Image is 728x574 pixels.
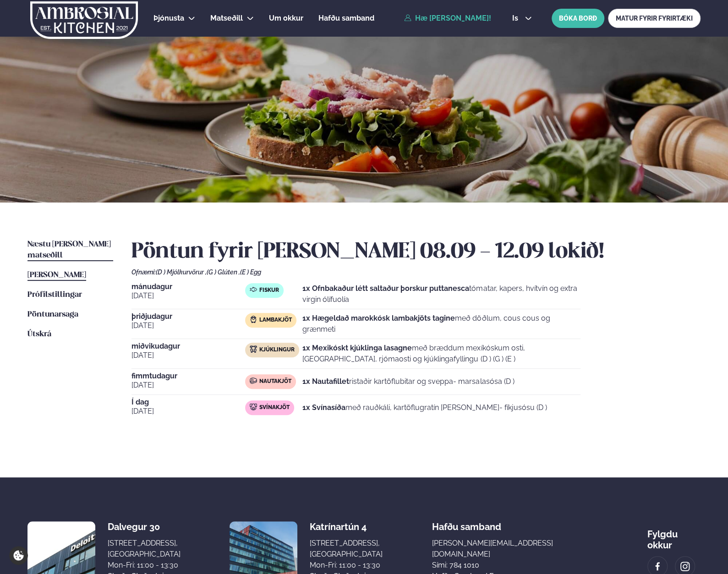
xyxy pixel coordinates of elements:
span: [DATE] [131,380,245,391]
span: Lambakjöt [259,317,292,324]
span: Útskrá [27,330,51,338]
img: image alt [652,561,662,572]
span: Fiskur [259,287,279,294]
img: fish.svg [250,286,257,293]
div: [STREET_ADDRESS], [GEOGRAPHIC_DATA] [310,538,383,560]
span: miðvikudagur [131,343,245,350]
strong: 1x Nautafillet [302,377,349,386]
img: pork.svg [250,403,257,410]
a: MATUR FYRIR FYRIRTÆKI [608,9,701,28]
strong: 1x Hægeldað marokkósk lambakjöts tagine [302,314,455,323]
span: Í dag [131,399,245,406]
span: [DATE] [131,406,245,417]
p: ristaðir kartöflubitar og sveppa- marsalasósa (D ) [302,376,514,387]
button: is [505,15,539,22]
a: Hafðu samband [318,13,374,24]
span: [PERSON_NAME] [27,271,86,279]
div: Mon-Fri: 11:00 - 13:30 [108,560,181,571]
a: [PERSON_NAME] [27,270,86,281]
span: Prófílstillingar [27,291,82,299]
span: Um okkur [269,14,303,22]
span: mánudagur [131,283,245,290]
span: (D ) Mjólkurvörur , [156,268,207,276]
div: Mon-Fri: 11:00 - 13:30 [310,560,383,571]
span: [DATE] [131,290,245,301]
a: Næstu [PERSON_NAME] matseðill [27,239,113,261]
div: Ofnæmi: [131,268,701,276]
p: Sími: 784 1010 [432,560,598,571]
div: [STREET_ADDRESS], [GEOGRAPHIC_DATA] [108,538,181,560]
img: Lamb.svg [250,316,257,323]
div: Katrínartún 4 [310,521,383,532]
div: Dalvegur 30 [108,521,181,532]
span: Hafðu samband [318,14,374,22]
div: Fylgdu okkur [647,521,701,551]
p: með rauðkáli, kartöflugratín [PERSON_NAME]- fíkjusósu (D ) [302,402,547,413]
img: image alt [680,561,690,572]
span: Matseðill [210,14,243,22]
p: með bræddum mexíkóskum osti, [GEOGRAPHIC_DATA], rjómaosti og kjúklingafyllingu (D ) (G ) (E ) [302,343,580,365]
span: Pöntunarsaga [27,311,78,318]
strong: 1x Mexikóskt kjúklinga lasagne [302,344,412,352]
img: logo [29,1,139,39]
span: Þjónusta [153,14,184,22]
button: BÓKA BORÐ [552,9,604,28]
strong: 1x Svínasíða [302,403,345,412]
span: [DATE] [131,350,245,361]
span: [DATE] [131,320,245,331]
img: chicken.svg [250,345,257,353]
a: Hæ [PERSON_NAME]! [404,14,491,22]
h2: Pöntun fyrir [PERSON_NAME] 08.09 - 12.09 lokið! [131,239,701,265]
span: Svínakjöt [259,404,290,411]
a: Matseðill [210,13,243,24]
a: Um okkur [269,13,303,24]
span: (G ) Glúten , [207,268,240,276]
img: beef.svg [250,377,257,384]
a: [PERSON_NAME][EMAIL_ADDRESS][DOMAIN_NAME] [432,538,598,560]
span: þriðjudagur [131,313,245,320]
a: Prófílstillingar [27,290,82,301]
a: Pöntunarsaga [27,309,78,320]
span: Næstu [PERSON_NAME] matseðill [27,241,111,259]
span: fimmtudagur [131,372,245,380]
span: is [512,15,521,22]
span: (E ) Egg [240,268,261,276]
span: Nautakjöt [259,378,291,385]
p: tómatar, kapers, hvítvín og extra virgin ólífuolía [302,283,580,305]
a: Útskrá [27,329,51,340]
span: Kjúklingur [259,346,295,354]
a: Þjónusta [153,13,184,24]
strong: 1x Ofnbakaður létt saltaður þorskur puttanesca [302,284,469,293]
span: Hafðu samband [432,514,501,532]
a: Cookie settings [9,546,28,565]
p: með döðlum, cous cous og grænmeti [302,313,580,335]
